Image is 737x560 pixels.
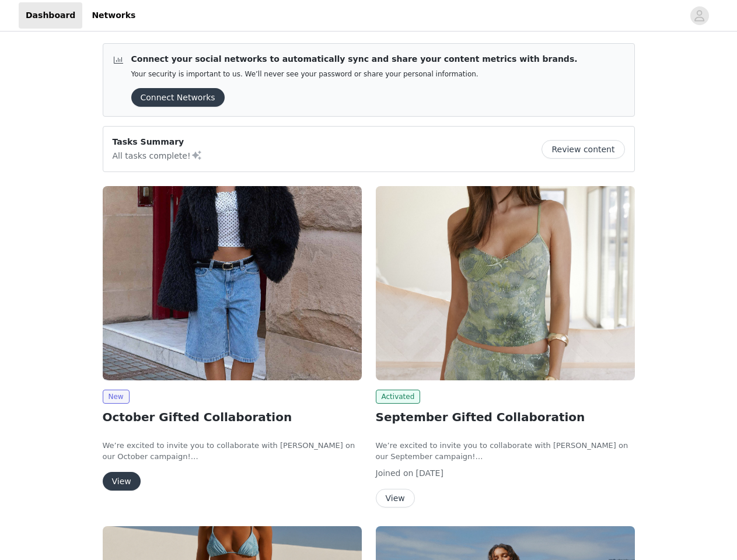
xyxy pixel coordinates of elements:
[376,494,415,503] a: View
[113,136,202,148] p: Tasks Summary
[376,440,635,463] p: We’re excited to invite you to collaborate with [PERSON_NAME] on our September campaign!
[376,390,421,404] span: Activated
[542,140,624,159] button: Review content
[103,186,362,380] img: Peppermayo USA
[103,472,141,491] button: View
[103,440,362,463] p: We’re excited to invite you to collaborate with [PERSON_NAME] on our October campaign!
[103,408,362,426] h2: October Gifted Collaboration
[376,489,415,508] button: View
[103,477,141,486] a: View
[416,468,443,478] span: [DATE]
[131,88,225,107] button: Connect Networks
[131,70,578,79] p: Your security is important to us. We’ll never see your password or share your personal information.
[131,53,578,65] p: Connect your social networks to automatically sync and share your content metrics with brands.
[694,6,705,25] div: avatar
[85,2,142,29] a: Networks
[113,148,202,162] p: All tasks complete!
[376,408,635,426] h2: September Gifted Collaboration
[19,2,82,29] a: Dashboard
[376,468,414,478] span: Joined on
[376,186,635,380] img: Peppermayo USA
[103,390,130,404] span: New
